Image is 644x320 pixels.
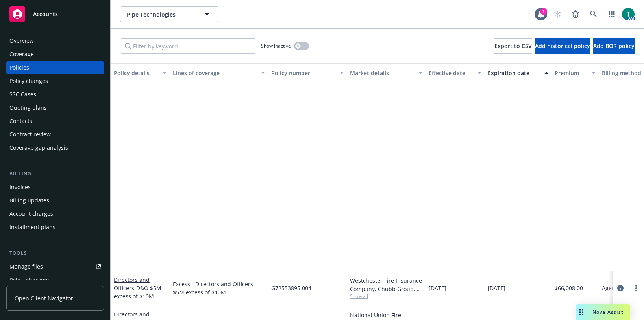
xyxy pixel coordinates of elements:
[9,35,34,47] div: Overview
[488,69,540,77] div: Expiration date
[576,304,630,320] button: Nova Assist
[6,142,104,154] a: Coverage gap analysis
[114,276,161,300] a: Directors and Officers
[6,208,104,220] a: Account charges
[170,63,268,82] button: Lines of coverage
[586,6,601,22] a: Search
[120,38,256,54] input: Filter by keyword...
[6,88,104,101] a: SSC Cases
[33,11,58,17] span: Accounts
[604,6,620,22] a: Switch app
[494,42,532,50] span: Export to CSV
[488,284,505,292] span: [DATE]
[9,88,36,101] div: SSC Cases
[347,63,426,82] button: Market details
[127,10,195,18] span: Pipe Technologies
[111,63,170,82] button: Policy details
[173,69,256,77] div: Lines of coverage
[9,142,68,154] div: Coverage gap analysis
[494,38,532,54] button: Export to CSV
[555,284,583,292] span: $66,008.00
[15,294,73,302] span: Open Client Navigator
[9,221,56,234] div: Installment plans
[9,208,53,220] div: Account charges
[576,304,586,320] div: Drag to move
[555,69,587,77] div: Premium
[173,280,265,296] a: Excess - Directors and Officers $5M excess of $10M
[9,260,43,273] div: Manage files
[6,221,104,234] a: Installment plans
[429,284,446,292] span: [DATE]
[6,75,104,87] a: Policy changes
[114,69,158,77] div: Policy details
[6,115,104,127] a: Contacts
[592,309,624,315] span: Nova Assist
[6,181,104,193] a: Invoices
[6,48,104,61] a: Coverage
[6,3,104,25] a: Accounts
[616,283,625,293] a: circleInformation
[9,75,48,87] div: Policy changes
[261,42,291,49] span: Show inactive
[268,63,347,82] button: Policy number
[271,284,311,292] span: G72553895 004
[535,42,590,50] span: Add historical policy
[9,115,32,127] div: Contacts
[540,8,547,15] div: 1
[9,274,49,286] div: Policy checking
[485,63,551,82] button: Expiration date
[429,69,473,77] div: Effective date
[6,274,104,286] a: Policy checking
[426,63,485,82] button: Effective date
[9,194,49,207] div: Billing updates
[631,283,641,293] a: more
[6,61,104,74] a: Policies
[6,128,104,141] a: Contract review
[350,276,422,293] div: Westchester Fire Insurance Company, Chubb Group, CRC Group
[622,8,635,20] img: photo
[9,61,29,74] div: Policies
[9,48,34,61] div: Coverage
[9,181,31,193] div: Invoices
[6,170,104,178] div: Billing
[9,128,51,141] div: Contract review
[9,101,47,114] div: Quoting plans
[551,63,599,82] button: Premium
[6,35,104,47] a: Overview
[550,6,565,22] a: Start snowing
[6,194,104,207] a: Billing updates
[593,42,635,50] span: Add BOR policy
[568,6,583,22] a: Report a Bug
[535,38,590,54] button: Add historical policy
[120,6,218,22] button: Pipe Technologies
[114,284,161,300] span: - D&O $5M excess of $10M
[6,249,104,257] div: Tools
[6,260,104,273] a: Manage files
[271,69,335,77] div: Policy number
[6,101,104,114] a: Quoting plans
[350,293,422,300] span: Show all
[593,38,635,54] button: Add BOR policy
[350,69,414,77] div: Market details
